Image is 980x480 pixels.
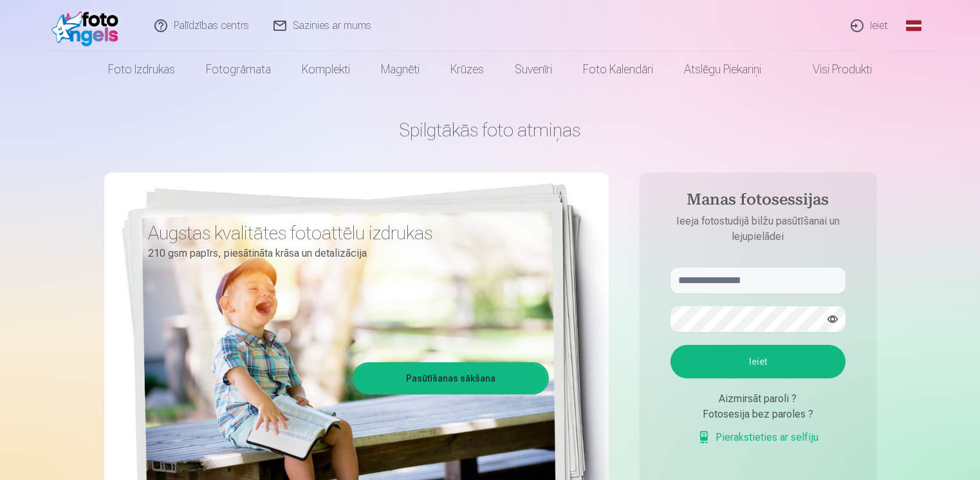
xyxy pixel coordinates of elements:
button: Ieiet [670,345,846,378]
a: Atslēgu piekariņi [669,51,777,88]
a: Magnēti [365,51,435,88]
a: Pasūtīšanas sākšana [355,364,547,392]
div: Aizmirsāt paroli ? [670,391,846,407]
div: Fotosesija bez paroles ? [670,407,846,422]
p: 210 gsm papīrs, piesātināta krāsa un detalizācija [148,245,539,263]
a: Pierakstieties ar selfiju [698,430,818,445]
a: Fotogrāmata [190,51,286,88]
h4: Manas fotosessijas [658,190,858,214]
h3: Augstas kvalitātes fotoattēlu izdrukas [148,221,539,245]
a: Krūzes [435,51,499,88]
a: Visi produkti [777,51,887,88]
a: Foto izdrukas [93,51,190,88]
a: Suvenīri [499,51,568,88]
a: Foto kalendāri [568,51,669,88]
p: Ieeja fotostudijā bilžu pasūtīšanai un lejupielādei [658,214,858,245]
a: Komplekti [286,51,365,88]
h1: Spilgtākās foto atmiņas [104,118,876,142]
img: /fa1 [51,5,125,46]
